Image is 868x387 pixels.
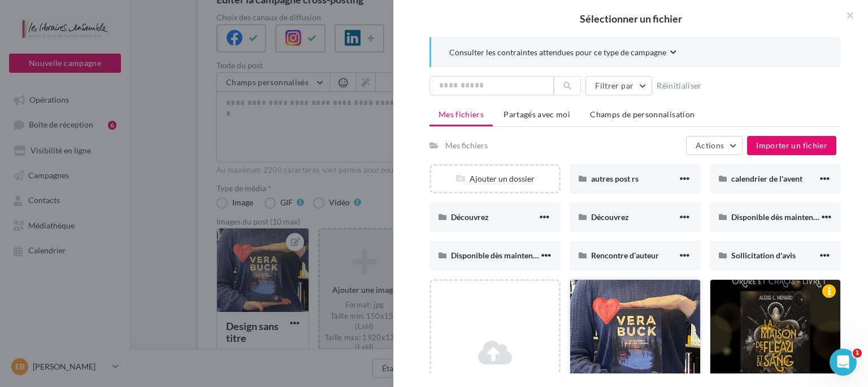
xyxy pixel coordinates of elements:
button: Actions [686,136,743,155]
span: 1 [853,349,862,358]
span: calendrier de l'avent [731,174,802,183]
span: Découvrez [591,212,629,222]
span: autres post rs [591,174,639,183]
iframe: Intercom live chat [830,349,857,376]
button: Consulter les contraintes attendues pour ce type de campagne [449,46,676,60]
span: Importer un fichier [756,140,827,150]
span: Sollicitation d'avis [731,250,796,260]
span: Découvrez [451,212,489,222]
span: Partagés avec moi [504,109,570,119]
span: Disponible dès maintenant dans notre librairie [451,250,613,260]
div: Ajouter un dossier [431,173,559,184]
span: Mes fichiers [439,109,484,119]
span: Champs de personnalisation [590,109,695,119]
span: Consulter les contraintes attendues pour ce type de campagne [449,47,666,58]
button: Réinitialiser [652,79,706,93]
div: Mes fichiers [445,140,488,151]
button: Filtrer par [585,76,652,95]
span: Rencontre d’auteur [591,250,659,260]
span: Actions [696,140,724,150]
button: Importer un fichier [747,136,836,155]
h2: Sélectionner un fichier [411,14,850,24]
